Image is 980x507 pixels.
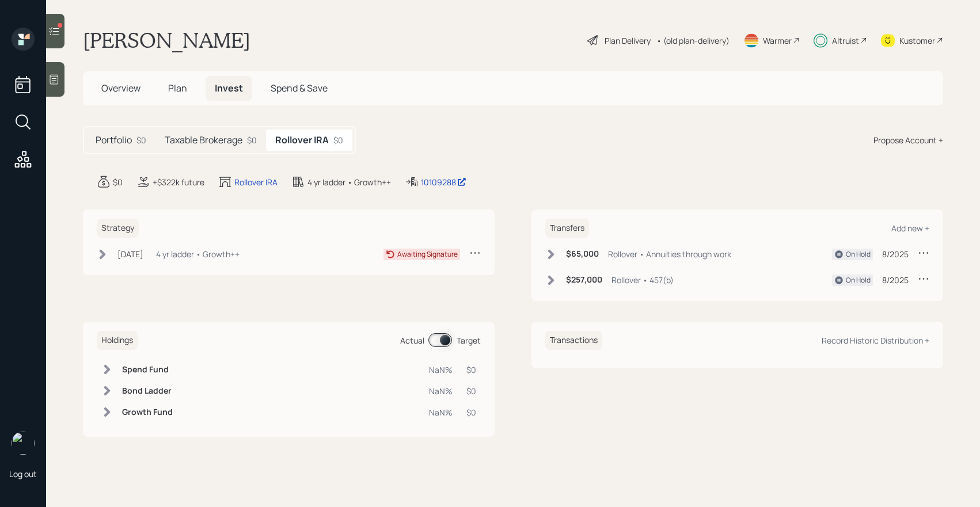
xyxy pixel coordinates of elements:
[605,35,651,47] div: Plan Delivery
[873,134,943,146] div: Propose Account +
[882,274,909,286] div: 8/2025
[234,176,278,188] div: Rollover IRA
[611,274,674,286] div: Rollover • 457(b)
[397,249,458,260] div: Awaiting Signature
[275,135,329,146] h5: Rollover IRA
[247,134,257,146] div: $0
[608,248,731,260] div: Rollover • Annuities through work
[122,365,173,375] h6: Spend Fund
[545,331,602,350] h6: Transactions
[822,335,929,346] div: Record Historic Distribution +
[156,248,240,260] div: 4 yr ladder • Growth++
[333,134,343,146] div: $0
[566,275,602,285] h6: $257,000
[168,82,187,94] span: Plan
[899,35,935,47] div: Kustomer
[832,35,859,47] div: Altruist
[122,386,173,396] h6: Bond Ladder
[429,385,453,397] div: NaN%
[846,275,871,285] div: On Hold
[545,219,589,238] h6: Transfers
[97,219,139,238] h6: Strategy
[153,176,204,188] div: +$322k future
[165,135,242,146] h5: Taxable Brokerage
[83,28,250,53] h1: [PERSON_NAME]
[882,248,909,260] div: 8/2025
[457,334,481,346] div: Target
[566,249,599,259] h6: $65,000
[846,249,871,260] div: On Hold
[271,82,328,94] span: Spend & Save
[101,82,140,94] span: Overview
[9,468,37,479] div: Log out
[12,432,35,455] img: sami-boghos-headshot.png
[421,176,466,188] div: 10109288
[122,407,173,417] h6: Growth Fund
[429,364,453,376] div: NaN%
[763,35,792,47] div: Warmer
[656,35,730,47] div: • (old plan-delivery)
[466,406,476,418] div: $0
[117,248,143,260] div: [DATE]
[307,176,391,188] div: 4 yr ladder • Growth++
[136,134,146,146] div: $0
[96,135,132,146] h5: Portfolio
[466,385,476,397] div: $0
[97,331,138,350] h6: Holdings
[400,334,424,346] div: Actual
[215,82,243,94] span: Invest
[466,364,476,376] div: $0
[891,223,929,234] div: Add new +
[429,406,453,418] div: NaN%
[113,176,123,188] div: $0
